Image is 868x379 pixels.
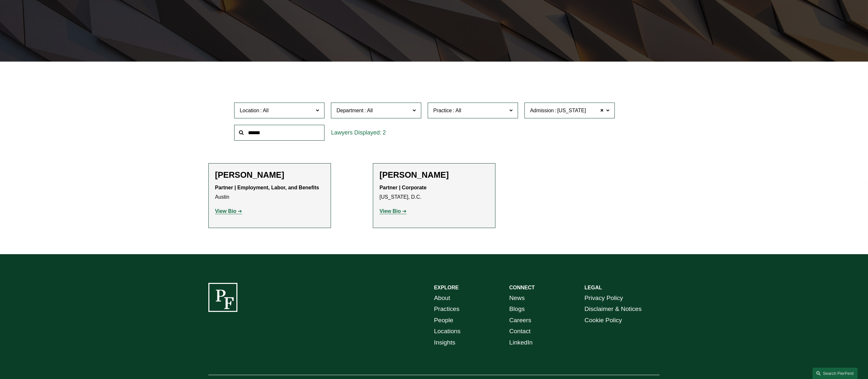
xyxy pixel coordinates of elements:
span: Department [336,108,364,113]
a: Cookie Policy [584,315,622,326]
span: [US_STATE] [557,106,586,115]
strong: EXPLORE [434,285,459,290]
a: News [509,293,525,304]
strong: View Bio [380,208,401,214]
a: Search this site [813,368,858,379]
a: Locations [434,326,461,337]
p: [US_STATE], D.C. [380,183,489,202]
strong: Partner | Corporate [380,185,427,190]
strong: View Bio [215,208,236,214]
a: View Bio [380,208,407,214]
h2: [PERSON_NAME] [215,170,324,180]
strong: LEGAL [584,285,602,290]
a: Careers [509,315,531,326]
strong: Partner | Employment, Labor, and Benefits [215,185,319,190]
span: 2 [383,129,386,136]
a: Privacy Policy [584,293,623,304]
a: About [434,293,450,304]
a: View Bio [215,208,242,214]
a: Contact [509,326,531,337]
span: Admission [530,108,554,113]
span: Location [240,108,259,113]
a: Blogs [509,304,525,315]
a: Practices [434,304,460,315]
a: Disclaimer & Notices [584,304,642,315]
strong: CONNECT [509,285,535,290]
a: Insights [434,337,455,348]
span: Practice [433,108,452,113]
h2: [PERSON_NAME] [380,170,489,180]
p: Austin [215,183,324,202]
a: People [434,315,454,326]
a: LinkedIn [509,337,533,348]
